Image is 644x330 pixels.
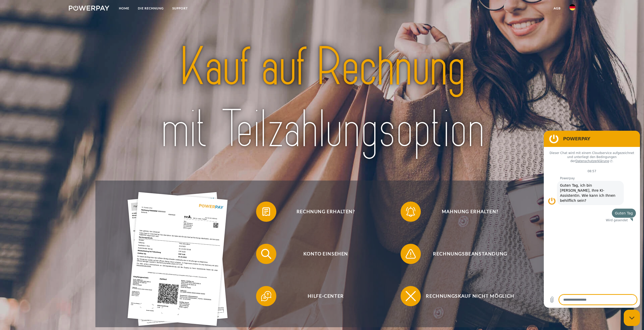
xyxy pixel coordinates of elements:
button: Konto einsehen [256,244,388,264]
img: logo-powerpay-white.svg [69,6,110,11]
span: Mahnung erhalten? [408,202,532,222]
a: DIE RECHNUNG [134,4,168,13]
button: Rechnungskauf nicht möglich [401,286,532,306]
a: SUPPORT [168,4,192,13]
a: Home [115,4,134,13]
img: single_invoice_powerpay_de.jpg [128,192,228,326]
img: qb_bill.svg [260,205,273,218]
span: Rechnungskauf nicht möglich [408,286,532,306]
span: Rechnungsbeanstandung [408,244,532,264]
button: Mahnung erhalten? [401,202,532,222]
img: qb_warning.svg [404,248,417,260]
img: qb_help.svg [260,290,273,302]
span: Konto einsehen [264,244,388,264]
img: de [569,4,575,10]
button: Rechnung erhalten? [256,202,388,222]
span: Rechnung erhalten? [264,202,388,222]
button: Hilfe-Center [256,286,388,306]
iframe: Schaltfläche zum Öffnen des Messaging-Fensters; Konversation läuft [624,310,640,326]
img: qb_search.svg [260,248,273,260]
img: qb_bell.svg [404,205,417,218]
iframe: Messaging-Fenster [544,131,640,308]
button: Rechnungsbeanstandung [401,244,532,264]
img: qb_close.svg [404,290,417,302]
a: agb [549,4,565,13]
img: title-powerpay_de.svg [122,33,523,164]
span: Hilfe-Center [264,286,388,306]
